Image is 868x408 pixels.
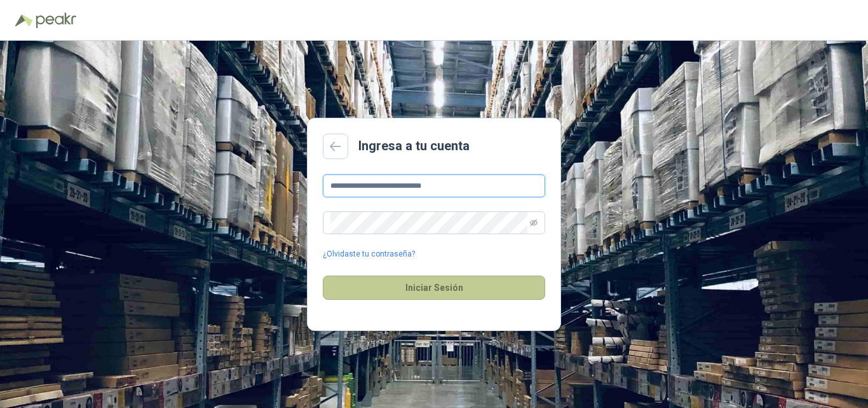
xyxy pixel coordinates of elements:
[15,14,33,27] img: Logo
[323,248,415,260] a: ¿Olvidaste tu contraseña?
[323,276,545,300] button: Iniciar Sesión
[358,136,470,156] h2: Ingresa a tu cuenta
[36,13,76,28] img: Peakr
[530,219,538,227] span: eye-invisible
